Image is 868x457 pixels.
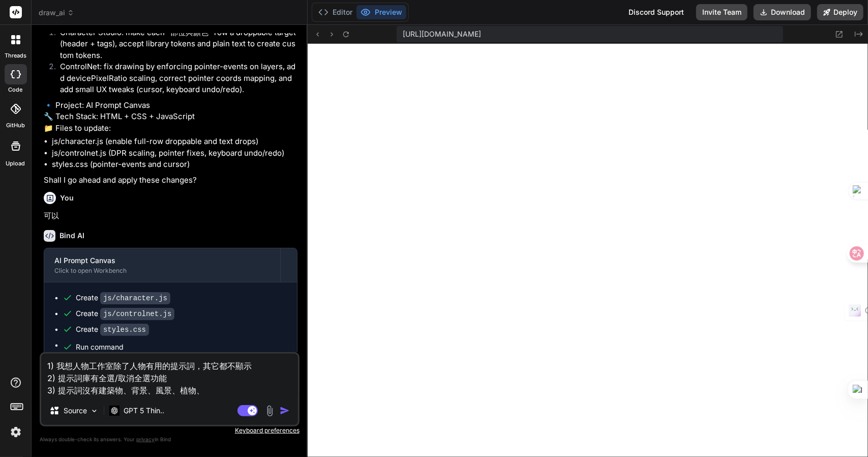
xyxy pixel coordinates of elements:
[40,435,300,444] p: Always double-check its answers. Your in Bind
[44,248,280,282] button: AI Prompt CanvasClick to open Workbench
[52,136,297,148] li: js/character.js (enable full-row droppable and text drops)
[60,193,74,203] h6: You
[76,293,170,303] div: Create
[52,159,297,170] li: styles.css (pointer-events and cursor)
[52,27,297,62] li: Character Studio: make each “部位與顏色” row a droppable target (header + tags), accept library tokens...
[622,4,690,20] div: Discord Support
[39,8,74,18] span: draw_ai
[403,29,481,39] span: [URL][DOMAIN_NAME]
[44,210,297,222] p: 可以
[40,426,300,435] p: Keyboard preferences
[264,405,276,417] img: attachment
[52,148,297,159] li: js/controlnet.js (DPR scaling, pointer fixes, keyboard undo/redo)
[44,100,297,134] p: 🔹 Project: AI Prompt Canvas 🔧 Tech Stack: HTML + CSS + JavaScript 📁 Files to update:
[90,407,99,415] img: Pick Models
[7,423,24,441] img: settings
[308,44,868,457] iframe: Preview
[5,51,26,60] label: threads
[6,121,25,130] label: GitHub
[100,324,149,336] code: styles.css
[76,324,149,335] div: Create
[64,406,87,416] p: Source
[356,5,406,19] button: Preview
[280,406,290,416] img: icon
[817,4,863,20] button: Deploy
[109,406,119,415] img: GPT 5 Thinking High
[76,342,287,352] span: Run command
[696,4,747,20] button: Invite Team
[100,292,170,304] code: js/character.js
[124,406,164,416] p: GPT 5 Thin..
[314,5,356,19] button: Editor
[6,159,25,168] label: Upload
[44,175,297,186] p: Shall I go ahead and apply these changes?
[52,61,297,96] li: ControlNet: fix drawing by enforcing pointer-events on layers, add devicePixelRatio scaling, corr...
[41,354,298,396] textarea: 1) 我想人物工作室除了人物有用的提示詞，其它都不顯示 2) 提示詞庫有全選/取消全選功能 3) 提示詞沒有建築物、背景、風景、植物、
[54,267,270,275] div: Click to open Workbench
[136,436,155,442] span: privacy
[76,308,174,319] div: Create
[100,308,174,320] code: js/controlnet.js
[754,4,811,20] button: Download
[59,231,84,241] h6: Bind AI
[9,85,23,94] label: code
[54,255,270,266] div: AI Prompt Canvas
